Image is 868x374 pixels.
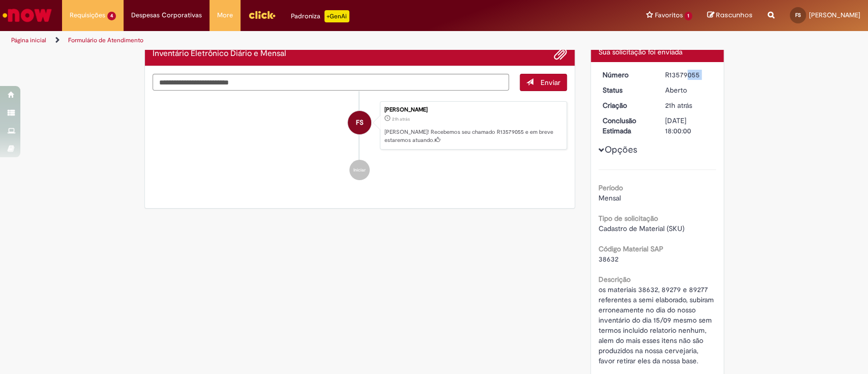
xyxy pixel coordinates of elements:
b: Código Material SAP [598,244,664,253]
a: Formulário de Atendimento [68,36,143,44]
span: FS [356,110,364,135]
button: Enviar [520,74,567,91]
div: [PERSON_NAME] [384,107,561,113]
h2: Inventário Eletrônico Diário e Mensal Histórico de tíquete [153,49,286,59]
b: Período [598,183,623,192]
span: More [217,10,233,20]
b: Descrição [598,275,631,284]
dt: Status [595,85,657,95]
span: Rascunhos [716,10,753,20]
div: [DATE] 18:00:00 [665,116,712,136]
span: Favoritos [654,10,682,20]
span: FS [795,12,801,18]
a: Rascunhos [707,11,753,20]
span: Cadastro de Material (SKU) [598,224,684,233]
img: click_logo_yellow_360x200.png [248,7,276,22]
ul: Histórico de tíquete [153,91,567,191]
span: Enviar [541,78,560,87]
li: Fernando Carvalho Silva [153,101,567,150]
dt: Número [595,70,657,80]
ul: Trilhas de página [8,31,571,50]
p: +GenAi [324,10,349,22]
dt: Conclusão Estimada [595,116,657,136]
span: 21h atrás [392,116,410,122]
span: Sua solicitação foi enviada [598,47,682,56]
div: Padroniza [291,10,349,22]
span: 4 [107,12,116,20]
button: Adicionar anexos [554,47,567,61]
span: [PERSON_NAME] [809,11,860,19]
span: Requisições [70,10,105,20]
div: Fernando Carvalho Silva [348,111,371,134]
div: R13579055 [665,70,712,80]
textarea: Digite sua mensagem aqui... [153,74,510,91]
p: [PERSON_NAME]! Recebemos seu chamado R13579055 e em breve estaremos atuando. [384,128,561,144]
span: 21h atrás [665,101,692,110]
div: Aberto [665,85,712,95]
span: Despesas Corporativas [131,10,202,20]
dt: Criação [595,100,657,110]
a: Página inicial [11,36,46,44]
span: Mensal [598,193,621,203]
div: 29/09/2025 20:00:02 [665,100,712,110]
span: 38632 [598,254,618,264]
span: 1 [684,12,692,20]
span: os materiais 38632, 89279 e 89277 referentes a semi elaborado, subiram erroneamente no dia do nos... [598,285,716,365]
img: ServiceNow [1,5,53,25]
time: 29/09/2025 20:00:02 [665,101,692,110]
time: 29/09/2025 20:00:02 [392,116,410,122]
b: Tipo de solicitação [598,214,658,223]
